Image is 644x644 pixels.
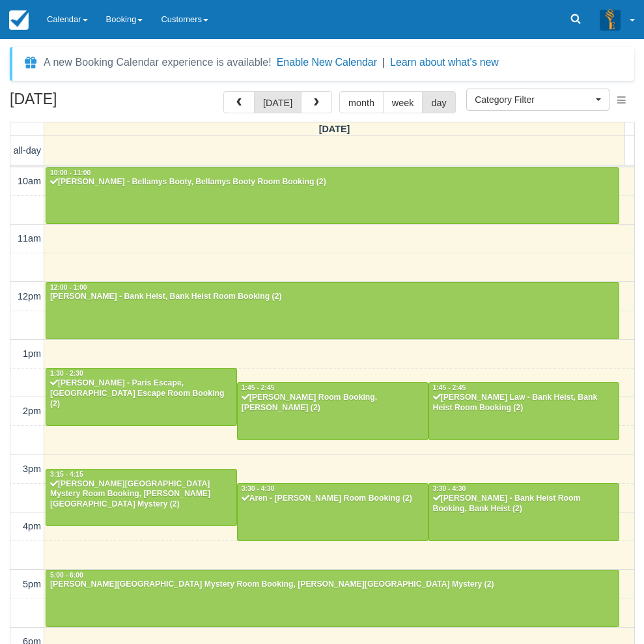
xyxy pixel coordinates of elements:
a: 1:30 - 2:30[PERSON_NAME] - Paris Escape, [GEOGRAPHIC_DATA] Escape Room Booking (2) [46,368,237,425]
img: checkfront-main-nav-mini-logo.png [9,10,29,30]
span: 1:30 - 2:30 [50,370,83,377]
a: 3:30 - 4:30[PERSON_NAME] - Bank Heist Room Booking, Bank Heist (2) [428,483,620,540]
span: 2pm [23,406,41,416]
a: Learn about what's new [390,57,499,68]
div: [PERSON_NAME][GEOGRAPHIC_DATA] Mystery Room Booking, [PERSON_NAME][GEOGRAPHIC_DATA] Mystery (2) [49,479,233,511]
span: 5pm [23,579,41,589]
button: Category Filter [466,89,609,111]
div: [PERSON_NAME] Room Booking, [PERSON_NAME] (2) [241,393,425,413]
span: 1pm [23,348,41,359]
h2: [DATE] [10,91,175,115]
span: 12:00 - 1:00 [50,284,87,291]
span: 12pm [18,291,41,301]
span: 1:45 - 2:45 [433,384,466,391]
div: [PERSON_NAME] Law - Bank Heist, Bank Heist Room Booking (2) [432,393,616,413]
div: [PERSON_NAME][GEOGRAPHIC_DATA] Mystery Room Booking, [PERSON_NAME][GEOGRAPHIC_DATA] Mystery (2) [49,580,615,590]
div: [PERSON_NAME] - Bank Heist, Bank Heist Room Booking (2) [49,292,615,302]
span: 1:45 - 2:45 [242,384,275,391]
button: day [422,91,455,113]
span: 11am [18,233,41,244]
span: Category Filter [475,93,593,106]
a: 3:15 - 4:15[PERSON_NAME][GEOGRAPHIC_DATA] Mystery Room Booking, [PERSON_NAME][GEOGRAPHIC_DATA] My... [46,469,237,526]
span: 3:15 - 4:15 [50,471,83,478]
a: 10:00 - 11:00[PERSON_NAME] - Bellamys Booty, Bellamys Booty Room Booking (2) [46,167,619,225]
a: 12:00 - 1:00[PERSON_NAME] - Bank Heist, Bank Heist Room Booking (2) [46,282,619,339]
span: 4pm [23,521,41,531]
div: [PERSON_NAME] - Bellamys Booty, Bellamys Booty Room Booking (2) [49,177,615,188]
div: Aren - [PERSON_NAME] Room Booking (2) [241,494,425,504]
div: [PERSON_NAME] - Paris Escape, [GEOGRAPHIC_DATA] Escape Room Booking (2) [49,378,233,410]
div: A new Booking Calendar experience is available! [44,55,272,70]
button: month [339,91,384,113]
a: 5:00 - 6:00[PERSON_NAME][GEOGRAPHIC_DATA] Mystery Room Booking, [PERSON_NAME][GEOGRAPHIC_DATA] My... [46,570,619,627]
button: Enable New Calendar [277,56,377,69]
span: 3pm [23,464,41,474]
span: 10am [18,176,41,186]
span: all-day [14,145,41,156]
span: 10:00 - 11:00 [50,169,91,176]
a: 1:45 - 2:45[PERSON_NAME] Law - Bank Heist, Bank Heist Room Booking (2) [428,382,620,440]
img: A3 [600,9,621,30]
span: 5:00 - 6:00 [50,572,83,579]
span: 3:30 - 4:30 [433,485,466,492]
span: 3:30 - 4:30 [242,485,275,492]
span: [DATE] [319,124,350,134]
a: 1:45 - 2:45[PERSON_NAME] Room Booking, [PERSON_NAME] (2) [237,382,428,440]
button: [DATE] [254,91,301,113]
span: | [382,57,385,68]
button: week [383,91,423,113]
div: [PERSON_NAME] - Bank Heist Room Booking, Bank Heist (2) [432,494,616,514]
a: 3:30 - 4:30Aren - [PERSON_NAME] Room Booking (2) [237,483,428,540]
